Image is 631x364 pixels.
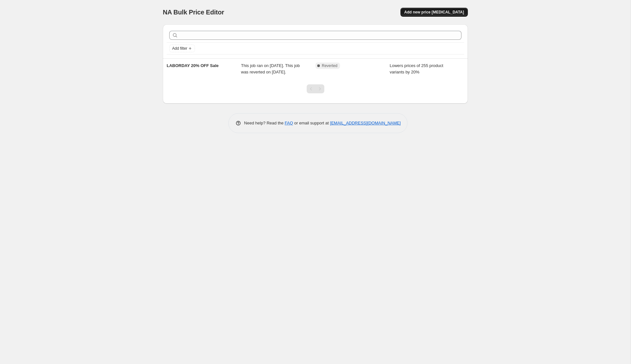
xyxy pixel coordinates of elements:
span: LABORDAY 20% OFF Sale [167,63,219,68]
span: Need help? Read the [244,121,285,125]
button: Add filter [169,45,195,52]
a: [EMAIL_ADDRESS][DOMAIN_NAME] [330,121,401,125]
span: Add new price [MEDICAL_DATA] [404,10,464,15]
span: Lowers prices of 255 product variants by 20% [390,63,443,74]
span: NA Bulk Price Editor [163,9,224,16]
span: Reverted [322,63,337,68]
nav: Pagination [307,84,324,93]
span: This job ran on [DATE]. This job was reverted on [DATE]. [241,63,300,74]
button: Add new price [MEDICAL_DATA] [400,8,468,17]
span: or email support at [293,121,330,125]
span: Add filter [172,46,187,51]
a: FAQ [285,121,293,125]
